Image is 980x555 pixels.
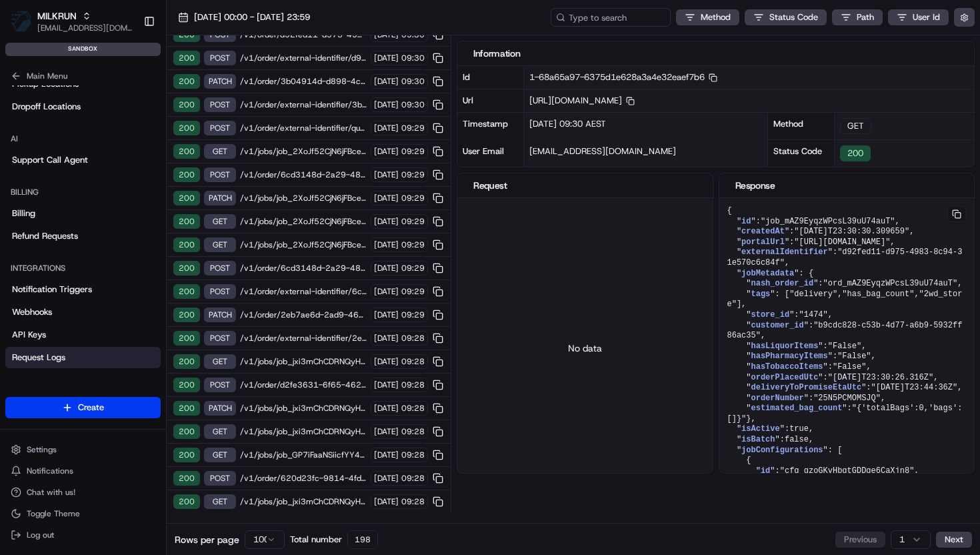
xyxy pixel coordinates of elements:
[240,239,367,250] span: /v1/jobs/job_2XoJf52CjN6jFBcezCxeH5
[401,193,425,203] span: 09:29
[785,435,809,444] span: false
[12,284,92,296] span: Notification Triggers
[347,530,378,549] div: 198
[741,217,751,226] span: id
[173,331,200,346] div: 200
[27,243,37,254] img: 1736555255976-a54dd68f-1ca7-489b-9aae-adbdc363a1c4
[5,504,161,523] button: Toggle Theme
[789,424,809,434] span: true
[60,127,219,141] div: Start new chat
[12,101,81,113] span: Dropoff Locations
[173,214,200,229] div: 200
[27,444,57,455] span: Settings
[741,247,828,257] span: externalIdentifier
[794,227,909,236] span: "[DATE]T23:30:30.309659"
[204,354,236,369] div: GET
[35,86,220,100] input: Clear
[13,13,40,40] img: Nash
[240,403,367,414] span: /v1/jobs/job_jxi3mChCDRNQyHwUQMEehQ
[204,144,236,159] div: GET
[204,471,236,486] div: POST
[60,141,183,151] div: We're available if you need us!
[761,466,770,476] span: id
[741,237,785,247] span: portalUrl
[741,424,780,434] span: isActive
[240,53,367,63] span: /v1/order/external-identifier/d92fed11-d975-4983-8c94-31e570c6c84f
[374,403,399,414] span: [DATE]
[374,333,399,344] span: [DATE]
[28,127,52,151] img: 2790269178180_0ac78f153ef27d6c0503_72.jpg
[374,216,399,227] span: [DATE]
[204,401,236,416] div: PATCH
[12,306,52,318] span: Webhooks
[27,487,75,498] span: Chat with us!
[751,290,771,299] span: tags
[173,424,200,439] div: 200
[173,121,200,135] div: 200
[374,169,399,180] span: [DATE]
[37,9,77,23] span: MILKRUN
[240,123,367,133] span: /v1/order/external-identifier/quote-b9cdc828-c53b-4d77-a6b9-5932ff86ac35-1474
[751,383,862,392] span: deliveryToPromiseEtaUtc
[374,239,399,250] span: [DATE]
[173,237,200,252] div: 200
[374,193,399,203] span: [DATE]
[5,397,161,418] button: Create
[173,191,200,205] div: 200
[751,362,823,372] span: hasTobaccoItems
[204,167,236,182] div: POST
[204,308,236,322] div: PATCH
[5,483,161,502] button: Chat with us!
[457,66,524,89] div: Id
[5,203,161,224] a: Billing
[204,51,236,65] div: POST
[41,243,108,253] span: [PERSON_NAME]
[374,123,399,133] span: [DATE]
[529,95,635,106] span: [URL][DOMAIN_NAME]
[240,146,367,157] span: /v1/jobs/job_2XoJf52CjN6jFBcezCxeH5
[173,74,200,89] div: 200
[107,293,219,317] a: 💻API Documentation
[823,279,958,288] span: "ord_mAZ9EyqzWPcsL39uU74auT"
[5,128,161,149] div: AI
[727,321,963,341] span: "b9cdc828-c53b-4d77-a6b9-5932ff86ac35"
[173,354,200,369] div: 200
[5,347,161,368] a: Request Logs
[5,324,161,346] a: API Keys
[27,298,102,312] span: Knowledge Base
[676,9,739,25] button: Method
[727,290,963,310] span: "2wd_store"
[207,171,243,187] button: See all
[751,310,790,320] span: store_id
[751,342,819,351] span: hasLiquorItems
[374,263,399,273] span: [DATE]
[173,494,200,509] div: 200
[5,462,161,480] button: Notifications
[173,144,200,159] div: 200
[857,11,874,23] span: Path
[551,8,671,27] input: Type to search
[13,194,35,221] img: Mark Latham
[240,99,367,110] span: /v1/order/external-identifier/3b04914d-d898-4c4d-9101-afcc255bca84
[761,217,895,226] span: "job_mAZ9EyqzWPcsL39uU74auT"
[401,99,425,110] span: 09:30
[12,329,46,341] span: API Keys
[741,446,823,455] span: jobConfigurations
[751,394,804,403] span: orderNumber
[111,243,115,253] span: •
[751,321,804,330] span: customer_id
[13,53,243,75] p: Welcome 👋
[735,179,959,192] div: Response
[401,333,425,344] span: 09:28
[5,440,161,459] button: Settings
[240,286,367,297] span: /v1/order/external-identifier/6cd3148d-2a29-4894-b61f-9866c976036f
[842,290,914,299] span: "has_bag_count"
[27,508,80,519] span: Toggle Theme
[8,293,107,317] a: 📗Knowledge Base
[173,378,200,392] div: 200
[840,145,871,161] div: 200
[401,263,425,273] span: 09:29
[936,532,972,548] button: Next
[204,448,236,462] div: GET
[5,302,161,323] a: Webhooks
